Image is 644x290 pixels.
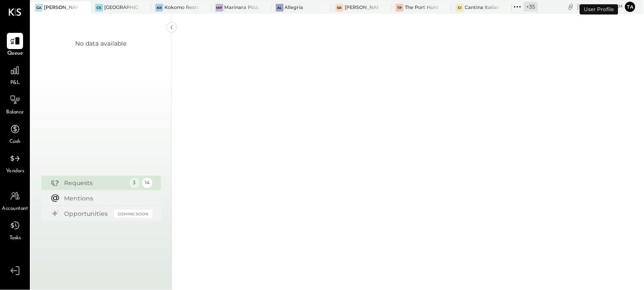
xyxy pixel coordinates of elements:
div: [PERSON_NAME] Arso [44,4,78,11]
div: KR [155,4,163,12]
span: Balance [6,109,24,116]
div: Marinara Pizza- [GEOGRAPHIC_DATA] [225,4,259,11]
div: SR [336,4,343,12]
a: Accountant [0,188,29,213]
span: Vendors [6,168,24,175]
div: Requests [64,179,125,187]
div: [GEOGRAPHIC_DATA][PERSON_NAME] [104,4,138,11]
span: Queue [7,50,23,58]
span: 11 : 29 [597,3,615,11]
div: User Profile [580,4,618,14]
span: am [616,3,623,9]
a: Queue [0,33,29,58]
button: Ta [625,2,635,12]
span: Tasks [9,235,21,242]
span: Cash [9,138,20,146]
div: [PERSON_NAME] Restaurant & Deli [345,4,379,11]
div: CS [95,4,103,12]
div: TP [396,4,404,12]
a: Cash [0,121,29,146]
div: CI [456,4,464,12]
div: + 35 [524,2,538,12]
div: GA [35,4,43,12]
div: Cantina Italiana [465,4,499,11]
div: No data available [76,39,127,48]
span: P&L [10,79,20,87]
div: Mentions [64,194,148,203]
a: P&L [0,62,29,87]
div: Opportunities [64,209,110,218]
a: Tasks [0,217,29,242]
a: Vendors [0,151,29,175]
div: [DATE] [577,3,623,11]
div: 14 [142,178,152,188]
span: Accountant [2,205,28,213]
div: The Port Hunter [405,4,439,11]
div: MP [216,4,223,12]
div: Coming Soon [114,210,152,218]
div: 3 [129,178,140,188]
div: Kokomo Restaurant [164,4,199,11]
div: copy link [567,2,575,11]
a: Balance [0,92,29,116]
div: Al [276,4,284,12]
div: Allegria [285,4,304,11]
